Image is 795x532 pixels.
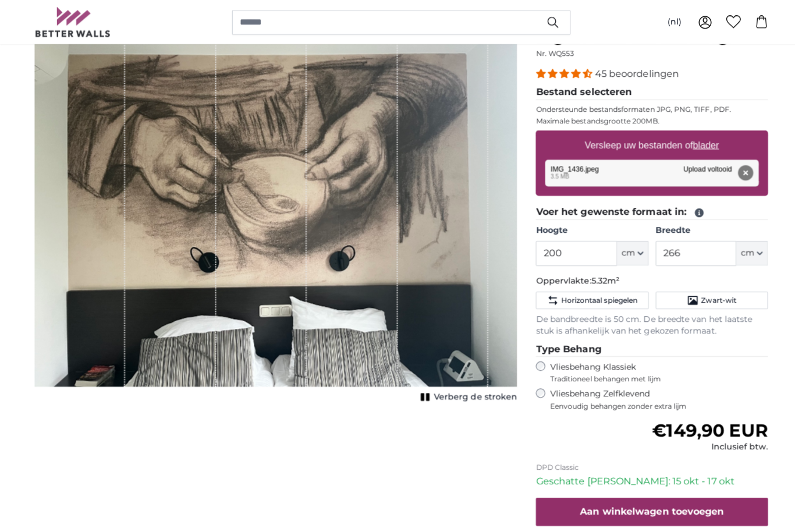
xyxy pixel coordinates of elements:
[531,339,761,353] legend: Type Behang
[531,470,761,484] p: Geschatte [PERSON_NAME]: 15 okt - 17 okt
[729,239,761,263] button: cm
[650,222,761,234] label: Breedte
[556,293,631,302] span: Horizontaal spiegelen
[646,416,761,437] span: €149,90 EUR
[686,139,712,148] u: blader
[611,239,643,263] button: cm
[531,272,761,284] p: Oppervlakte:
[34,7,110,37] img: Betterwalls
[585,272,613,283] span: 5.32m²
[694,293,729,302] span: Zwart-wit
[430,388,512,399] span: Verberg de stroken
[616,245,629,257] span: cm
[34,24,512,402] div: 1 of 1
[413,385,512,402] button: Verberg de stroken
[531,104,761,113] p: Ondersteunde bestandsformaten JPG, PNG, TIFF, PDF.
[531,222,642,234] label: Hoogte
[545,398,761,407] span: Eenvoudig behangen zonder extra lijm
[646,437,761,449] div: Inclusief btw.
[589,68,672,79] span: 45 beoordelingen
[531,458,761,467] p: DPD Classic
[734,245,747,257] span: cm
[531,493,761,521] button: Aan winkelwagen toevoegen
[531,115,761,125] p: Maximale bestandsgrootte 200MB.
[652,12,684,33] button: (nl)
[545,358,739,380] label: Vliesbehang Klassiek
[650,289,761,306] button: Zwart-wit
[531,203,761,218] legend: Voer het gewenste formaat in:
[574,132,717,155] label: Versleep uw bestanden of
[531,48,569,57] span: Nr. WQ553
[531,311,761,334] p: De bandbreedte is 50 cm. De breedte van het laatste stuk is afhankelijk van het gekozen formaat.
[574,501,717,512] span: Aan winkelwagen toevoegen
[531,84,761,99] legend: Bestand selecteren
[531,68,589,79] span: 4.36 stars
[545,385,761,407] label: Vliesbehang Zelfklevend
[531,289,642,306] button: Horizontaal spiegelen
[545,371,739,380] span: Traditioneel behangen met lijm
